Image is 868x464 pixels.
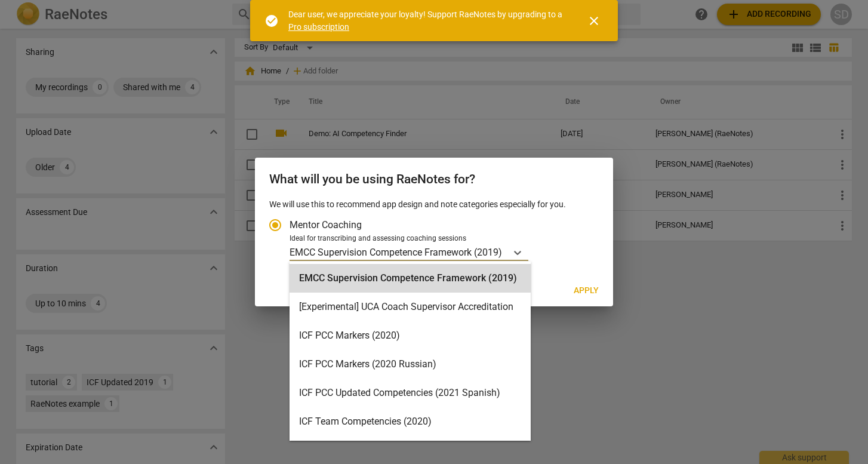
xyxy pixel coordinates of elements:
div: Ideal for transcribing and assessing coaching sessions [290,233,595,244]
button: Close [580,7,608,35]
div: ICF PCC Updated Competencies (2021 Spanish) [290,379,531,407]
div: ICF PCC Markers (2020 Russian) [290,350,531,379]
div: [Experimental] UCA Coach Supervisor Accreditation [290,293,531,321]
div: ICF Team Competencies (2020) [290,407,531,436]
p: We will use this to recommend app design and note categories especially for you. [269,198,599,211]
div: Dear user, we appreciate your loyalty! Support RaeNotes by upgrading to a [288,8,565,33]
h2: What will you be using RaeNotes for? [269,172,599,187]
div: ICF PCC Markers (2020) [290,321,531,350]
span: check_circle [264,14,279,28]
p: EMCC Supervision Competence Framework (2019) [290,245,502,259]
div: Account type [269,211,599,262]
a: Pro subscription [288,22,349,32]
div: EMCC Supervision Competence Framework (2019) [290,264,531,293]
span: Apply [574,285,599,297]
input: Ideal for transcribing and assessing coaching sessionsEMCC Supervision Competence Framework (2019) [503,247,506,258]
button: Apply [564,280,608,302]
span: close [587,14,601,28]
span: Mentor Coaching [290,218,362,232]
